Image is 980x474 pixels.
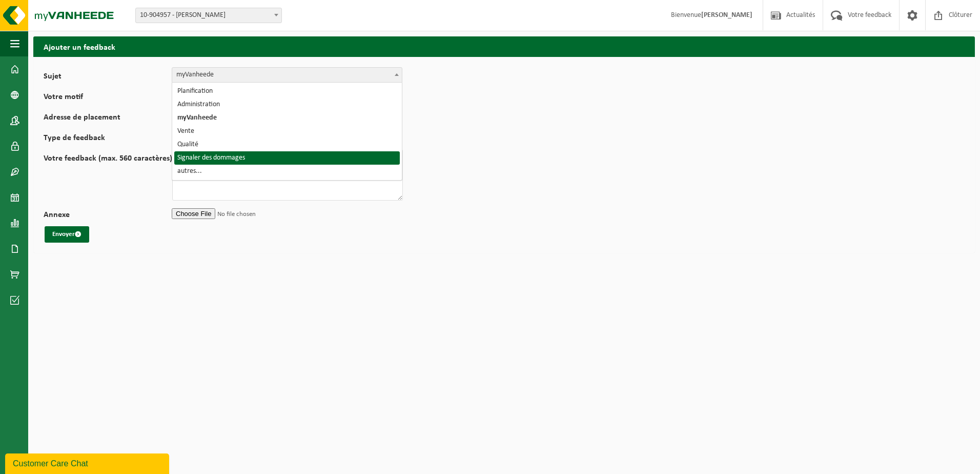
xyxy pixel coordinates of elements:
[174,85,400,98] li: Planification
[44,154,172,201] label: Votre feedback (max. 560 caractères)
[33,36,975,56] h2: Ajouter un feedback
[174,138,400,151] li: Qualité
[172,67,402,83] span: myVanheede
[44,113,172,124] label: Adresse de placement
[5,451,171,474] iframe: chat widget
[44,72,172,83] label: Sujet
[172,68,402,82] span: myVanheede
[45,226,89,243] button: Envoyer
[136,8,281,23] span: 10-904957 - DANIEL MINNE-HOCK - PERWEZ
[701,11,752,19] strong: [PERSON_NAME]
[174,111,400,125] li: myVanheede
[135,8,282,23] span: 10-904957 - DANIEL MINNE-HOCK - PERWEZ
[174,125,400,138] li: Vente
[44,134,172,144] label: Type de feedback
[44,93,172,103] label: Votre motif
[174,98,400,111] li: Administration
[174,151,400,165] li: Signaler des dommages
[44,211,172,221] label: Annexe
[174,165,400,178] li: autres...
